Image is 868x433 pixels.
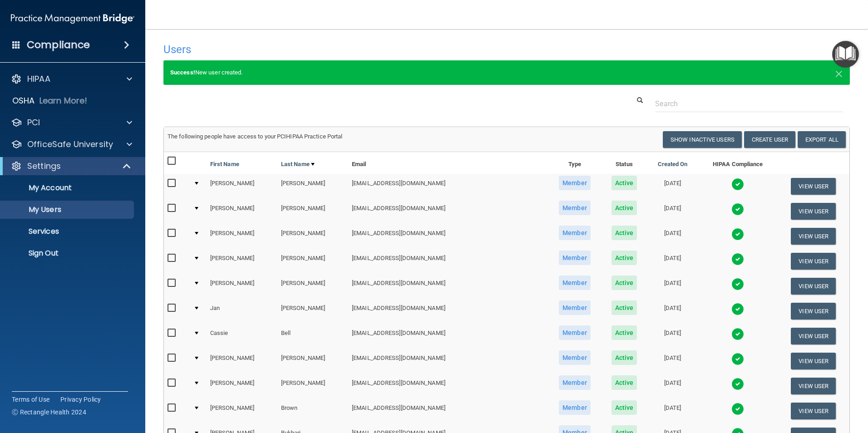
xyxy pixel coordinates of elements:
a: Terms of Use [12,395,49,404]
span: Active [612,226,637,240]
td: [PERSON_NAME] [207,374,277,399]
span: Active [612,201,637,215]
img: tick.e7d51cea.svg [731,228,744,241]
p: HIPAA [27,74,50,84]
th: HIPAA Compliance [698,152,778,174]
img: tick.e7d51cea.svg [731,403,744,415]
img: tick.e7d51cea.svg [731,278,744,290]
span: Active [612,325,637,340]
td: [PERSON_NAME] [207,399,277,423]
span: Member [559,176,591,190]
button: Create User [744,131,795,148]
td: [DATE] [647,174,698,199]
span: Active [612,300,637,315]
td: [DATE] [647,399,698,423]
p: OSHA [12,95,35,106]
span: Member [559,400,591,415]
button: View User [791,178,836,195]
a: Settings [11,161,132,172]
td: [EMAIL_ADDRESS][DOMAIN_NAME] [348,224,548,249]
span: Member [559,226,591,240]
td: [DATE] [647,299,698,324]
button: View User [791,353,836,369]
td: [EMAIL_ADDRESS][DOMAIN_NAME] [348,399,548,423]
a: HIPAA [11,74,132,84]
button: View User [791,403,836,419]
td: [PERSON_NAME] [207,349,277,374]
td: [DATE] [647,349,698,374]
a: Export All [798,131,846,148]
button: Close [835,67,843,78]
td: Cassie [207,324,277,349]
button: View User [791,378,836,394]
td: [EMAIL_ADDRESS][DOMAIN_NAME] [348,174,548,199]
div: New user created. [163,60,850,85]
td: [EMAIL_ADDRESS][DOMAIN_NAME] [348,374,548,399]
td: [EMAIL_ADDRESS][DOMAIN_NAME] [348,274,548,299]
th: Status [602,152,647,174]
span: Active [612,400,637,415]
td: [EMAIL_ADDRESS][DOMAIN_NAME] [348,199,548,224]
button: View User [791,253,836,270]
td: [EMAIL_ADDRESS][DOMAIN_NAME] [348,249,548,274]
td: [DATE] [647,224,698,249]
td: [PERSON_NAME] [277,299,348,324]
button: Open Resource Center [832,41,859,68]
td: [PERSON_NAME] [277,274,348,299]
img: tick.e7d51cea.svg [731,328,744,340]
span: Member [559,251,591,265]
p: Services [6,227,130,236]
button: View User [791,203,836,220]
button: View User [791,303,836,320]
td: [PERSON_NAME] [277,349,348,374]
p: PCI [27,117,40,128]
span: Member [559,201,591,215]
td: [EMAIL_ADDRESS][DOMAIN_NAME] [348,299,548,324]
img: tick.e7d51cea.svg [731,203,744,216]
input: Search [655,95,843,112]
span: Active [612,350,637,365]
td: [DATE] [647,274,698,299]
td: Brown [277,399,348,423]
td: [PERSON_NAME] [277,199,348,224]
span: The following people have access to your PCIHIPAA Practice Portal [168,133,343,140]
strong: Success! [170,69,195,76]
span: Member [559,350,591,365]
a: PCI [11,117,132,128]
td: [DATE] [647,199,698,224]
a: Last Name [281,159,315,170]
h4: Compliance [27,39,90,51]
img: tick.e7d51cea.svg [731,303,744,315]
td: [PERSON_NAME] [207,199,277,224]
th: Email [348,152,548,174]
td: [PERSON_NAME] [207,174,277,199]
td: [DATE] [647,324,698,349]
td: [PERSON_NAME] [277,249,348,274]
a: First Name [210,159,239,170]
span: Member [559,276,591,290]
td: Bell [277,324,348,349]
button: View User [791,228,836,245]
td: [DATE] [647,374,698,399]
button: Show Inactive Users [663,131,742,148]
a: Privacy Policy [60,395,101,404]
p: Settings [27,161,61,172]
img: tick.e7d51cea.svg [731,353,744,365]
img: PMB logo [11,10,134,28]
p: My Users [6,205,130,214]
span: Active [612,276,637,290]
a: Created On [658,159,688,170]
img: tick.e7d51cea.svg [731,378,744,390]
a: OfficeSafe University [11,139,132,150]
button: View User [791,328,836,344]
p: Sign Out [6,249,130,258]
img: tick.e7d51cea.svg [731,178,744,191]
td: [PERSON_NAME] [277,224,348,249]
th: Type [548,152,602,174]
span: Ⓒ Rectangle Health 2024 [12,408,86,417]
td: Jan [207,299,277,324]
td: [PERSON_NAME] [277,374,348,399]
p: OfficeSafe University [27,139,113,150]
span: Member [559,300,591,315]
span: Active [612,251,637,265]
